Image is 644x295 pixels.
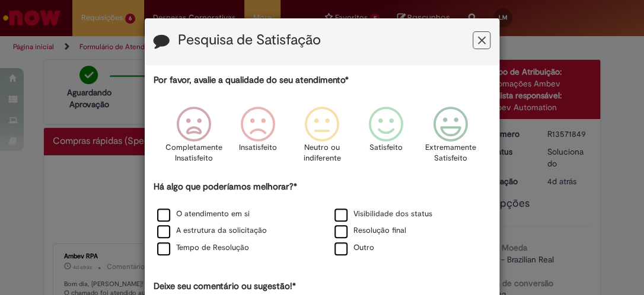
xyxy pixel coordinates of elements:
p: Completamente Insatisfeito [165,142,222,164]
p: Insatisfeito [239,142,277,153]
div: Extremamente Satisfeito [420,98,480,179]
label: Deixe seu comentário ou sugestão!* [154,280,296,293]
label: Pesquisa de Satisfação [178,33,321,48]
label: Resolução final [334,225,406,236]
div: Insatisfeito [228,98,288,179]
div: Completamente Insatisfeito [163,98,224,179]
p: Neutro ou indiferente [301,142,343,164]
div: Satisfeito [356,98,416,179]
div: Há algo que poderíamos melhorar?* [154,181,490,257]
label: Outro [334,242,374,254]
label: Por favor, avalie a qualidade do seu atendimento* [154,74,349,86]
label: O atendimento em si [157,209,250,220]
label: Tempo de Resolução [157,242,249,254]
div: Neutro ou indiferente [292,98,352,179]
label: A estrutura da solicitação [157,225,267,236]
label: Visibilidade dos status [334,209,432,220]
p: Extremamente Satisfeito [425,142,476,164]
p: Satisfeito [369,142,403,153]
